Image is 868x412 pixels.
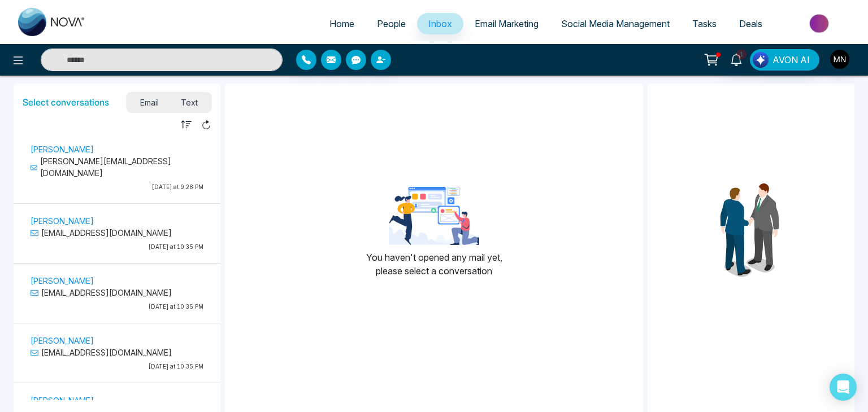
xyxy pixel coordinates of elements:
[779,11,861,36] img: Market-place.gif
[31,335,203,347] p: [PERSON_NAME]
[31,303,203,311] p: [DATE] at 10:35 PM
[31,287,203,299] p: [EMAIL_ADDRESS][DOMAIN_NAME]
[31,227,203,239] p: [EMAIL_ADDRESS][DOMAIN_NAME]
[475,18,539,29] span: Email Marketing
[772,53,810,67] span: AVON AI
[561,18,670,29] span: Social Media Management
[739,18,762,29] span: Deals
[31,183,203,191] p: [DATE] at 9:28 PM
[753,52,769,68] img: Lead Flow
[550,13,681,34] a: Social Media Management
[18,8,86,36] img: Nova CRM Logo
[723,49,750,69] a: 1
[318,13,366,34] a: Home
[728,13,774,34] a: Deals
[750,49,819,71] button: AVON AI
[692,18,717,29] span: Tasks
[31,362,203,371] p: [DATE] at 10:35 PM
[31,275,203,287] p: [PERSON_NAME]
[31,155,203,179] p: [PERSON_NAME][EMAIL_ADDRESS][DOMAIN_NAME]
[31,347,203,358] p: [EMAIL_ADDRESS][DOMAIN_NAME]
[23,97,109,108] h5: Select conversations
[329,18,354,29] span: Home
[31,143,203,155] p: [PERSON_NAME]
[681,13,728,34] a: Tasks
[377,18,406,29] span: People
[428,18,452,29] span: Inbox
[31,243,203,251] p: [DATE] at 10:35 PM
[463,13,550,34] a: Email Marketing
[31,395,203,406] p: [PERSON_NAME]
[736,49,747,59] span: 1
[129,95,170,110] span: Email
[830,50,849,69] img: User Avatar
[417,13,463,34] a: Inbox
[366,13,417,34] a: People
[830,374,857,401] div: Open Intercom Messenger
[389,187,479,245] img: landing-page-for-google-ads-3.png
[366,251,502,278] p: You haven't opened any mail yet, please select a conversation
[31,215,203,227] p: [PERSON_NAME]
[170,95,210,110] span: Text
